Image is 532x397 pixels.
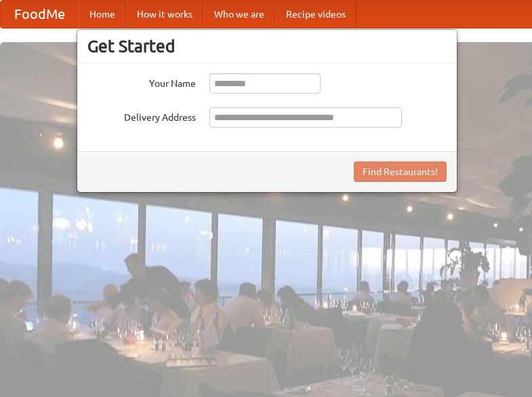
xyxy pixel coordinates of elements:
[126,1,203,28] a: How it works
[1,1,79,28] a: FoodMe
[87,73,196,90] label: Your Name
[203,1,275,28] a: Who we are
[354,162,447,182] button: Find Restaurants!
[79,1,126,28] a: Home
[275,1,356,28] a: Recipe videos
[87,107,196,124] label: Delivery Address
[87,36,447,56] h3: Get Started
